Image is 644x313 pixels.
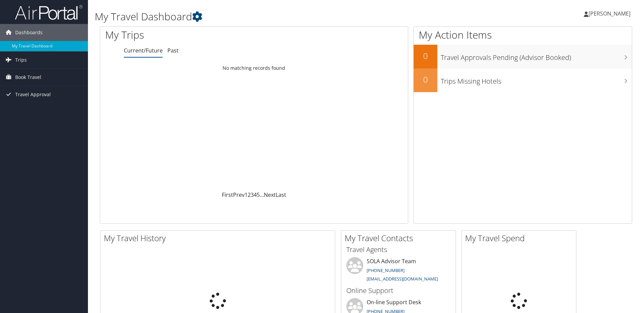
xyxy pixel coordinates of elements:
[584,3,637,24] a: [PERSON_NAME]
[95,9,456,24] h1: My Travel Dashboard
[15,24,43,41] span: Dashboards
[245,191,248,199] a: 1
[346,286,451,295] h3: Online Support
[414,68,632,92] a: 0Trips Missing Hotels
[441,49,632,62] h3: Travel Approvals Pending (Advisor Booked)
[414,50,437,62] h2: 0
[167,47,179,54] a: Past
[15,4,83,20] img: airportal-logo.png
[367,276,438,282] a: [EMAIL_ADDRESS][DOMAIN_NAME]
[414,28,632,42] h1: My Action Items
[222,191,233,199] a: First
[248,191,251,199] a: 2
[124,47,163,54] a: Current/Future
[346,245,451,254] h3: Travel Agents
[589,10,630,17] span: [PERSON_NAME]
[414,45,632,68] a: 0Travel Approvals Pending (Advisor Booked)
[345,232,456,244] h2: My Travel Contacts
[276,191,286,199] a: Last
[441,73,632,86] h3: Trips Missing Hotels
[15,51,27,68] span: Trips
[260,191,264,199] span: …
[367,267,405,273] a: [PHONE_NUMBER]
[257,191,260,199] a: 5
[100,62,408,74] td: No matching records found
[105,28,275,42] h1: My Trips
[264,191,276,199] a: Next
[465,232,576,244] h2: My Travel Spend
[251,191,254,199] a: 3
[343,257,454,285] li: SOLA Advisor Team
[15,69,41,86] span: Book Travel
[104,232,335,244] h2: My Travel History
[254,191,257,199] a: 4
[233,191,245,199] a: Prev
[15,86,51,103] span: Travel Approval
[414,74,437,85] h2: 0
